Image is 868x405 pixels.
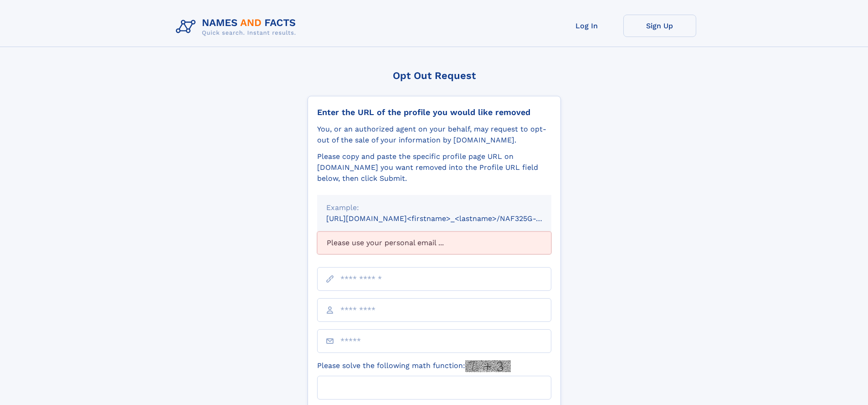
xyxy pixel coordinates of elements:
img: Logo Names and Facts [172,15,303,39]
div: Please use your personal email ... [317,231,551,254]
div: Please copy and paste the specific profile page URL on [DOMAIN_NAME] you want removed into the Pr... [317,151,551,184]
a: Log In [550,15,623,37]
div: You, or an authorized agent on your behalf, may request to opt-out of the sale of your informatio... [317,124,551,146]
small: [URL][DOMAIN_NAME]<firstname>_<lastname>/NAF325G-xxxxxxxx [326,214,569,223]
label: Please solve the following math function: [317,360,511,372]
div: Opt Out Request [308,70,561,81]
a: Sign Up [623,15,696,37]
div: Enter the URL of the profile you would like removed [317,107,551,117]
div: Example: [326,202,542,213]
